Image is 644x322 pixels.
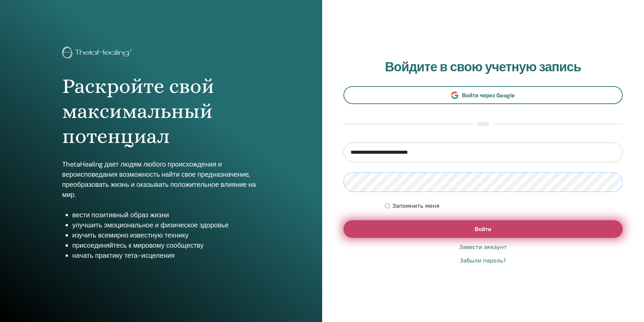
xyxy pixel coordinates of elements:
font: вести позитивный образ жизни [72,210,169,219]
button: Войти [343,220,623,238]
font: Забыли пароль? [460,257,506,264]
a: Войти через Google [343,86,623,104]
font: начать практику тета-исцеления [72,251,175,260]
div: Оставьте меня аутентифицированным на неопределенный срок или пока я не выйду из системы вручную [385,202,623,210]
font: Войти [475,226,491,233]
font: ThetaHealing дает людям любого происхождения и вероисповедания возможность найти свое предназначе... [62,160,256,199]
font: Завести аккаунт [459,244,507,250]
font: улучшить эмоциональное и физическое здоровье [72,221,229,229]
a: Забыли пароль? [460,257,506,265]
font: Войдите в свою учетную запись [385,58,581,75]
font: Раскройте свой максимальный потенциал [62,74,214,148]
font: присоединяйтесь к мировому сообществу [72,241,204,250]
a: Завести аккаунт [459,243,507,251]
font: или [477,121,489,128]
font: изучить всемирно известную технику [72,231,189,240]
font: Запомнить меня [392,203,439,209]
font: Войти через Google [462,92,515,99]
